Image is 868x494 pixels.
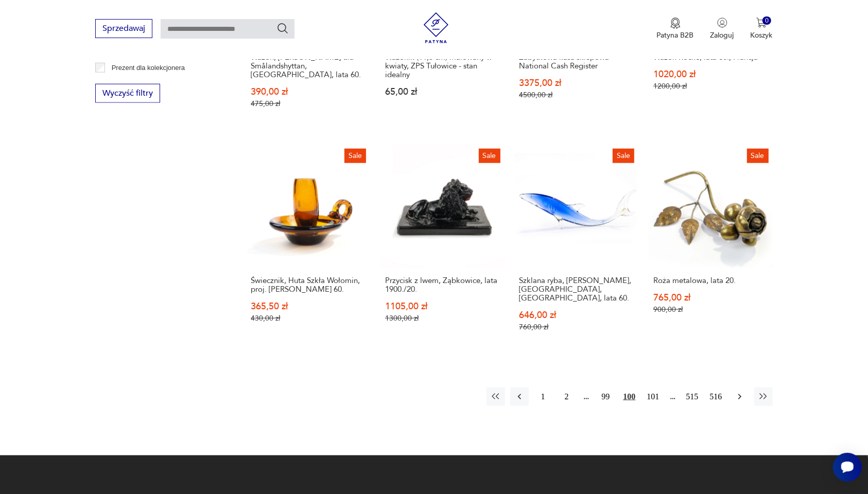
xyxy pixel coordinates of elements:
[649,145,773,352] a: SaleRoża metalowa, lata 20.Roża metalowa, lata 20.765,00 zł900,00 zł
[710,30,734,40] p: Zaloguj
[251,302,366,311] p: 365,50 zł
[385,87,500,96] p: 65,00 zł
[751,30,773,40] p: Koszyk
[620,387,639,406] button: 100
[251,99,366,108] p: 475,00 zł
[519,91,634,99] p: 4500,00 zł
[519,53,634,70] h3: Zabytkowa kasa sklepowa National Cash Register
[95,84,160,103] button: Wyczyść filtry
[644,387,663,406] button: 101
[653,53,768,62] h3: Wazon Roche, lata 60., Francja
[112,62,185,74] p: Prezent dla kolekcjonera
[657,17,694,40] a: Ikona medaluPatyna B2B
[833,453,862,482] iframe: Smartsupp widget button
[251,53,366,79] h3: Wazon, [PERSON_NAME] dla Smålandshyttan, [GEOGRAPHIC_DATA], lata 60.
[519,311,634,320] p: 646,00 zł
[653,70,768,79] p: 1020,00 zł
[751,17,773,40] button: 0Koszyk
[519,79,634,87] p: 3375,00 zł
[683,387,702,406] button: 515
[653,82,768,91] p: 1200,00 zł
[251,87,366,96] p: 390,00 zł
[95,26,152,33] a: Sprzedawaj
[385,314,500,323] p: 1300,00 zł
[653,276,768,285] h3: Roża metalowa, lata 20.
[251,276,366,294] h3: Świecznik, Huta Szkła Wołomin, proj. [PERSON_NAME] 60.
[707,387,725,406] button: 516
[762,16,771,25] div: 0
[597,387,615,406] button: 99
[385,276,500,294] h3: Przycisk z lwem, Ząbkowice, lata 1900./20.
[385,302,500,311] p: 1105,00 zł
[251,314,366,323] p: 430,00 zł
[710,17,734,40] button: Zaloguj
[380,145,505,352] a: SalePrzycisk z lwem, Ząbkowice, lata 1900./20.Przycisk z lwem, Ząbkowice, lata 1900./20.1105,00 z...
[717,17,727,28] img: Ikonka użytkownika
[95,19,152,38] button: Sprzedawaj
[653,293,768,302] p: 765,00 zł
[534,387,552,406] button: 1
[657,17,694,40] button: Patyna B2B
[657,30,694,40] p: Patyna B2B
[515,145,639,352] a: SaleSzklana ryba, Miloslav Janků, Zelezny Brod, Czechosłowacja, lata 60.Szklana ryba, [PERSON_NAM...
[385,53,500,79] h3: Wazonik (11,5 cm) malowany w kwiaty, ZPS Tułowice - stan idealny
[246,145,370,352] a: SaleŚwiecznik, Huta Szkła Wołomin, proj. T. Szymański, l. 60.Świecznik, Huta Szkła Wołomin, proj....
[653,305,768,314] p: 900,00 zł
[670,17,681,29] img: Ikona medalu
[756,17,767,28] img: Ikona koszyka
[519,323,634,331] p: 760,00 zł
[558,387,576,406] button: 2
[421,12,452,43] img: Patyna - sklep z meblami i dekoracjami vintage
[276,22,289,34] button: Szukaj
[519,276,634,303] h3: Szklana ryba, [PERSON_NAME], [GEOGRAPHIC_DATA], [GEOGRAPHIC_DATA], lata 60.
